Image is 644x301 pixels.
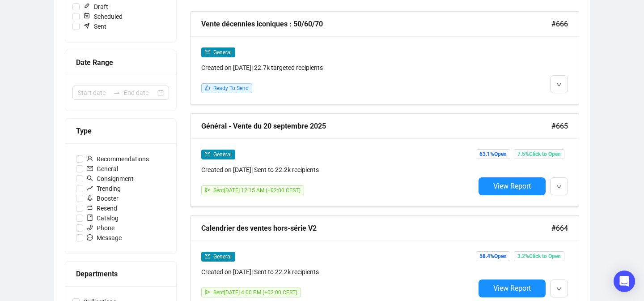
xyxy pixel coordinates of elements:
[201,63,475,73] div: Created on [DATE] | 22.7k targeted recipients
[205,187,210,193] span: send
[201,223,551,234] div: Calendrier des ventes hors-série V2
[87,175,93,181] span: search
[493,182,531,190] span: View Report
[205,254,210,259] span: mail
[479,279,546,297] button: View Report
[205,151,210,157] span: mail
[190,113,579,206] a: Général - Vente du 20 septembre 2025#665mailGeneralCreated on [DATE]| Sent to 22.2k recipientssen...
[213,254,232,260] span: General
[87,195,93,201] span: rocket
[87,215,93,221] span: book
[514,149,564,159] span: 7.5% Click to Open
[213,85,249,91] span: Ready To Send
[213,289,297,296] span: Sent [DATE] 4:00 PM (+02:00 CEST)
[87,205,93,211] span: retweet
[113,89,120,96] span: swap-right
[87,224,93,231] span: phone
[493,284,531,292] span: View Report
[213,151,232,158] span: General
[476,251,510,261] span: 58.4% Open
[87,185,93,191] span: rise
[76,57,165,68] div: Date Range
[205,289,210,295] span: send
[205,85,210,90] span: like
[83,164,122,174] span: General
[556,184,562,189] span: down
[614,271,635,292] div: Open Intercom Messenger
[201,120,551,132] div: Général - Vente du 20 septembre 2025
[76,125,165,137] div: Type
[87,165,93,172] span: mail
[83,233,125,243] span: Message
[83,174,137,184] span: Consignment
[514,251,564,261] span: 3.2% Click to Open
[78,88,110,98] input: Start date
[556,286,562,292] span: down
[479,177,546,195] button: View Report
[83,193,122,203] span: Booster
[201,267,475,277] div: Created on [DATE] | Sent to 22.2k recipients
[76,268,165,279] div: Departments
[83,213,122,223] span: Catalog
[124,88,156,98] input: End date
[83,154,153,164] span: Recommendations
[87,234,93,241] span: message
[556,82,562,87] span: down
[83,203,121,213] span: Resend
[80,12,126,21] span: Scheduled
[213,187,301,193] span: Sent [DATE] 12:15 AM (+02:00 CEST)
[83,184,124,193] span: Trending
[551,120,568,132] span: #665
[476,149,510,159] span: 63.1% Open
[201,18,551,30] div: Vente décennies iconiques : 50/60/70
[201,165,475,175] div: Created on [DATE] | Sent to 22.2k recipients
[205,49,210,55] span: mail
[80,21,110,31] span: Sent
[83,223,118,233] span: Phone
[190,11,579,104] a: Vente décennies iconiques : 50/60/70#666mailGeneralCreated on [DATE]| 22.7k targeted recipientsli...
[213,49,232,56] span: General
[551,18,568,30] span: #666
[113,89,120,96] span: to
[80,2,112,12] span: Draft
[551,223,568,234] span: #664
[87,155,93,162] span: user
